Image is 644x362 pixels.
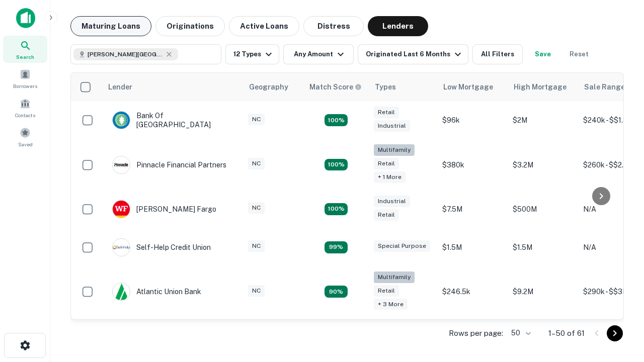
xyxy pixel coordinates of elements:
[527,44,559,64] button: Save your search to get updates of matches that match your search criteria.
[563,44,595,64] button: Reset
[13,82,37,90] span: Borrowers
[113,283,130,300] img: picture
[508,139,578,190] td: $3.2M
[437,228,508,266] td: $1.5M
[3,94,47,121] a: Contacts
[248,114,265,125] div: NC
[325,241,348,253] div: Matching Properties: 11, hasApolloMatch: undefined
[508,266,578,317] td: $9.2M
[507,326,532,340] div: 50
[16,53,34,61] span: Search
[70,16,151,36] button: Maturing Loans
[155,16,225,36] button: Originations
[248,240,265,252] div: NC
[366,48,464,60] div: Originated Last 6 Months
[229,16,299,36] button: Active Loans
[102,73,243,101] th: Lender
[248,158,265,169] div: NC
[325,203,348,215] div: Matching Properties: 14, hasApolloMatch: undefined
[437,190,508,228] td: $7.5M
[113,156,130,173] img: picture
[112,200,216,218] div: [PERSON_NAME] Fargo
[607,325,623,341] button: Go to next page
[225,44,279,64] button: 12 Types
[374,209,399,221] div: Retail
[113,239,130,256] img: picture
[374,285,399,297] div: Retail
[374,144,415,156] div: Multifamily
[514,81,567,93] div: High Mortgage
[548,327,585,339] p: 1–50 of 61
[449,327,503,339] p: Rows per page:
[243,73,303,101] th: Geography
[374,240,430,252] div: Special Purpose
[16,8,35,28] img: capitalize-icon.png
[437,73,508,101] th: Low Mortgage
[358,44,468,64] button: Originated Last 6 Months
[112,238,211,256] div: Self-help Credit Union
[374,196,410,207] div: Industrial
[437,101,508,139] td: $96k
[508,228,578,266] td: $1.5M
[368,16,428,36] button: Lenders
[472,44,523,64] button: All Filters
[88,50,163,59] span: [PERSON_NAME][GEOGRAPHIC_DATA], [GEOGRAPHIC_DATA]
[443,81,493,93] div: Low Mortgage
[15,111,35,119] span: Contacts
[325,114,348,126] div: Matching Properties: 15, hasApolloMatch: undefined
[112,111,233,129] div: Bank Of [GEOGRAPHIC_DATA]
[3,36,47,63] a: Search
[3,65,47,92] a: Borrowers
[374,120,410,132] div: Industrial
[248,202,265,214] div: NC
[374,158,399,169] div: Retail
[112,283,201,301] div: Atlantic Union Bank
[18,140,33,148] span: Saved
[113,201,130,218] img: picture
[374,271,415,283] div: Multifamily
[437,266,508,317] td: $246.5k
[325,159,348,171] div: Matching Properties: 20, hasApolloMatch: undefined
[112,156,226,174] div: Pinnacle Financial Partners
[248,285,265,297] div: NC
[309,81,360,93] h6: Match Score
[108,81,132,93] div: Lender
[325,286,348,298] div: Matching Properties: 10, hasApolloMatch: undefined
[113,112,130,129] img: picture
[303,73,369,101] th: Capitalize uses an advanced AI algorithm to match your search with the best lender. The match sco...
[508,190,578,228] td: $500M
[594,249,644,298] iframe: Chat Widget
[309,81,362,93] div: Capitalize uses an advanced AI algorithm to match your search with the best lender. The match sco...
[283,44,354,64] button: Any Amount
[374,299,408,310] div: + 3 more
[303,16,364,36] button: Distress
[374,171,406,183] div: + 1 more
[3,123,47,150] a: Saved
[437,139,508,190] td: $380k
[249,81,288,93] div: Geography
[508,73,578,101] th: High Mortgage
[375,81,396,93] div: Types
[374,107,399,118] div: Retail
[369,73,437,101] th: Types
[508,101,578,139] td: $2M
[584,81,625,93] div: Sale Range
